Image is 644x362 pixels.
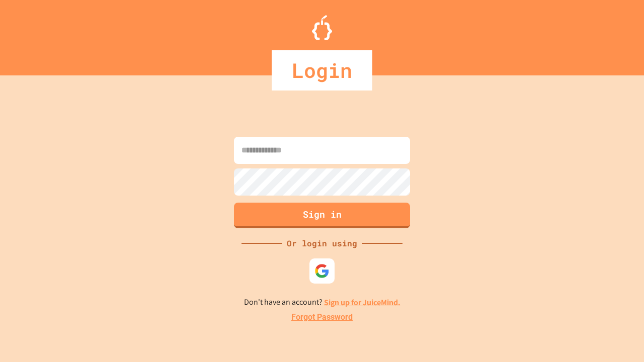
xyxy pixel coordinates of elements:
[272,50,372,90] div: Login
[291,311,353,323] a: Forgot Password
[314,263,330,279] img: google-icon.svg
[244,296,400,309] p: Don't have an account?
[282,237,362,249] div: Or login using
[602,322,634,352] iframe: chat widget
[324,297,400,308] a: Sign up for JuiceMind.
[234,203,410,228] button: Sign in
[560,278,634,321] iframe: chat widget
[312,15,332,40] img: Logo.svg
